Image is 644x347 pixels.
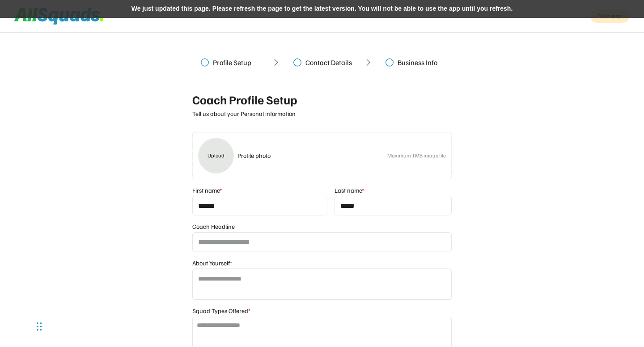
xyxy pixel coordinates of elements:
[213,58,251,67] div: Profile Setup
[192,223,235,231] div: Coach Headline
[192,110,452,118] div: Tell us about your Personal information
[237,152,384,160] div: Profile photo
[192,259,232,267] div: About Yourself
[192,186,222,194] div: First name
[305,58,352,67] div: Contact Details
[335,186,364,194] div: Last name
[192,307,250,315] div: Squad Types Offered
[192,93,452,108] div: Coach Profile Setup
[387,152,446,160] div: Maximum 1MB image file
[398,58,437,67] div: Business Info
